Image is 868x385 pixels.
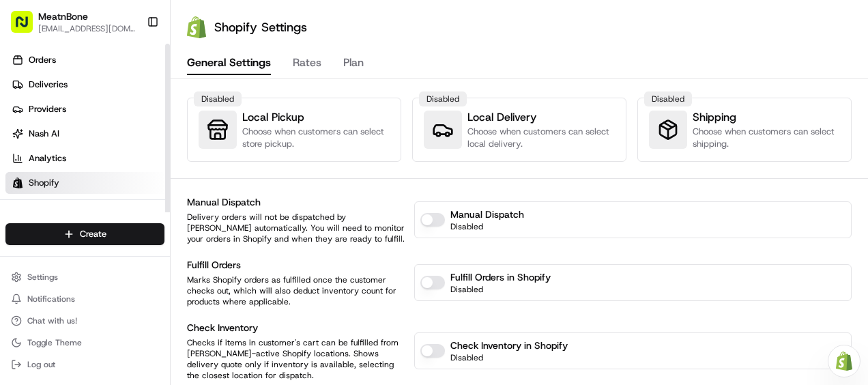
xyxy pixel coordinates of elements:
button: Settings [5,268,164,287]
span: API Documentation [129,197,219,211]
div: Disabled [194,91,242,106]
span: Settings [27,272,58,283]
div: Fulfill Orders [187,258,406,272]
img: Nash [14,13,41,40]
div: Manual Dispatch [187,195,406,209]
button: Rates [293,52,321,75]
button: Notifications [5,289,164,309]
a: Providers [5,98,170,120]
button: Enable No Dispatch tag [420,213,445,227]
span: Create [80,228,106,240]
div: We're available if you need us! [46,143,173,154]
p: Choose when customers can select local delivery. [467,126,615,150]
button: MeatnBone[EMAIL_ADDRESS][DOMAIN_NAME] [5,5,141,38]
a: Orders [5,49,170,71]
h1: Shopify Settings [214,18,307,37]
p: Fulfill Orders in Shopify [450,270,551,284]
div: 💻 [115,199,126,210]
p: Choose when customers can select shipping. [693,126,840,150]
h3: Shipping [693,109,840,126]
button: Plan [343,52,364,75]
h3: Local Delivery [467,109,615,126]
a: Powered byPylon [96,230,165,241]
div: Disabled [419,91,467,106]
p: Choose when customers can select store pickup. [242,126,390,150]
span: Analytics [29,152,66,165]
button: Log out [5,355,164,374]
img: Shopify logo [12,177,23,188]
a: 💻API Documentation [110,192,225,216]
span: Providers [29,103,66,115]
button: Toggle Theme [5,333,164,352]
button: Chat with us! [5,311,164,330]
span: Nash AI [29,128,59,140]
button: Start new chat [232,134,248,150]
button: General Settings [187,52,271,75]
span: Chat with us! [27,315,77,326]
p: Checks if items in customer's cart can be fulfilled from [PERSON_NAME]-active Shopify locations. ... [187,337,406,381]
button: Create [5,223,164,245]
span: Notifications [27,294,75,304]
div: Start new chat [46,130,224,143]
input: Clear [35,87,225,102]
a: Shopify [5,172,170,194]
span: Knowledge Base [27,197,104,211]
a: Analytics [5,147,170,169]
p: Manual Dispatch [450,208,524,221]
a: Deliveries [5,74,170,96]
p: Disabled [450,221,524,232]
div: 📗 [14,199,25,210]
a: 📗Knowledge Base [8,192,110,216]
button: [EMAIL_ADDRESS][DOMAIN_NAME] [38,23,136,34]
h3: Local Pickup [242,109,390,126]
div: Check Inventory [187,321,406,334]
span: Pylon [136,231,165,241]
span: Log out [27,359,55,370]
div: Favorites [5,205,164,227]
button: Enable Fulfill Orders [420,276,445,289]
p: Marks Shopify orders as fulfilled once the customer checks out, which will also deduct inventory ... [187,274,406,307]
p: Welcome 👋 [14,54,248,76]
span: Orders [29,54,56,66]
p: Disabled [450,284,551,295]
img: 1736555255976-a54dd68f-1ca7-489b-9aae-adbdc363a1c4 [14,130,38,154]
span: Deliveries [29,79,68,91]
span: Shopify [29,177,59,189]
button: Enable Check Inventory [420,344,445,358]
p: Delivery orders will not be dispatched by [PERSON_NAME] automatically. You will need to monitor y... [187,212,406,244]
p: Check Inventory in Shopify [450,339,568,352]
span: Toggle Theme [27,337,82,348]
a: Nash AI [5,123,170,145]
p: Disabled [450,352,568,363]
button: MeatnBone [38,10,88,23]
div: Disabled [644,91,692,106]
